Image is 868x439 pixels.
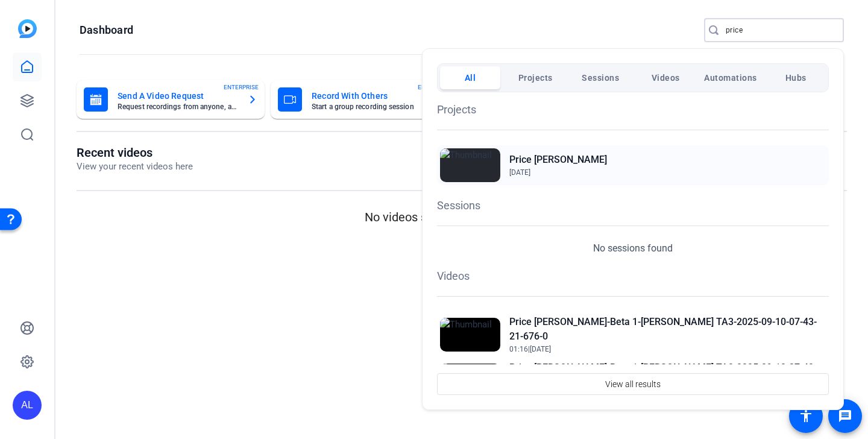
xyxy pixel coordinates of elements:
[509,315,826,344] h2: Price [PERSON_NAME]-Beta 1-[PERSON_NAME] TA3-2025-09-10-07-43-21-676-0
[518,67,553,89] span: Projects
[440,318,500,352] img: Thumbnail
[437,101,829,118] h1: Projects
[437,197,829,213] h1: Sessions
[440,148,500,182] img: Thumbnail
[437,268,829,284] h1: Videos
[582,67,619,89] span: Sessions
[528,345,530,353] span: |
[465,67,476,89] span: All
[652,67,680,89] span: Videos
[437,373,829,395] button: View all results
[440,364,500,397] img: Thumbnail
[530,345,551,353] span: [DATE]
[704,67,757,89] span: Automations
[509,361,826,390] h2: Price [PERSON_NAME]-Beta 1-[PERSON_NAME] TA2-2025-09-10-07-40-54-550-0
[785,67,807,89] span: Hubs
[509,168,530,177] span: [DATE]
[593,241,673,256] p: No sessions found
[605,373,661,396] span: View all results
[509,153,607,167] h2: Price [PERSON_NAME]
[509,345,528,353] span: 01:16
